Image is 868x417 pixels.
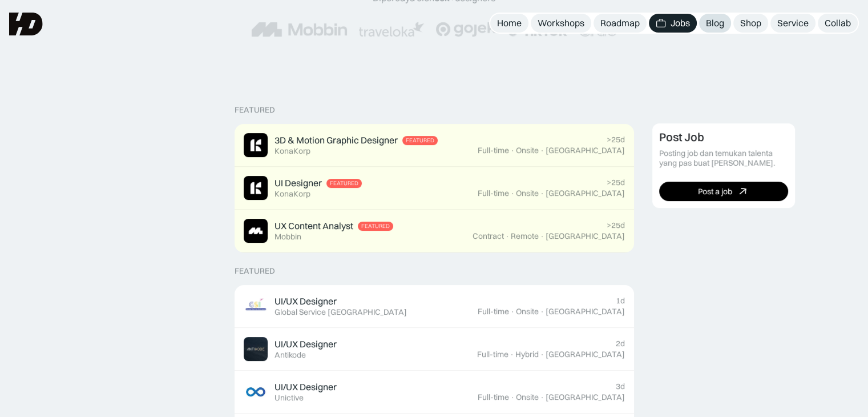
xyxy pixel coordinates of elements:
a: Jobs [649,14,697,33]
div: Collab [825,17,851,29]
div: · [540,146,544,155]
div: [GEOGRAPHIC_DATA] [546,146,625,155]
a: Collab [818,14,858,33]
div: Contract [473,231,504,241]
div: Featured [235,105,275,115]
div: Posting job dan temukan talenta yang pas buat [PERSON_NAME]. [659,149,788,168]
div: Post a job [698,187,732,197]
a: Job Image3D & Motion Graphic DesignerFeaturedKonaKorp>25dFull-time·Onsite·[GEOGRAPHIC_DATA] [235,124,634,167]
div: Full-time [478,146,509,155]
div: [GEOGRAPHIC_DATA] [546,189,625,198]
div: Full-time [478,189,509,198]
div: UI/UX Designer [274,381,337,393]
div: · [540,189,544,198]
div: Workshops [538,17,584,29]
div: [GEOGRAPHIC_DATA] [546,231,625,241]
img: Job Image [244,219,268,243]
div: Full-time [478,307,509,316]
div: UI Designer [274,177,322,189]
div: Onsite [516,307,539,316]
div: 1d [616,296,625,306]
div: Blog [706,17,724,29]
div: · [510,307,515,316]
div: >25d [607,220,625,230]
div: · [510,392,515,402]
a: Job ImageUI/UX DesignerUnictive3dFull-time·Onsite·[GEOGRAPHIC_DATA] [235,371,634,414]
div: Remote [511,231,539,241]
div: · [540,307,544,316]
div: >25d [607,178,625,187]
div: Post Job [659,130,704,144]
div: 3d [616,382,625,391]
div: >25d [607,135,625,145]
div: Featured [330,180,358,187]
div: · [510,350,514,359]
a: Service [770,14,815,33]
div: Hybrid [515,350,539,359]
a: Roadmap [594,14,647,33]
div: UX Content Analyst [274,220,353,232]
div: · [510,189,515,198]
div: Antikode [274,350,306,360]
a: Job ImageUX Content AnalystFeaturedMobbin>25dContract·Remote·[GEOGRAPHIC_DATA] [235,210,634,252]
div: Shop [740,17,761,29]
div: Full-time [477,350,508,359]
div: Featured [235,266,275,276]
div: [GEOGRAPHIC_DATA] [546,307,625,316]
div: Mobbin [274,232,301,242]
a: Job ImageUI/UX DesignerGlobal Service [GEOGRAPHIC_DATA]1dFull-time·Onsite·[GEOGRAPHIC_DATA] [235,285,634,328]
img: Job Image [244,380,268,404]
div: Full-time [478,392,509,402]
div: Jobs [671,17,690,29]
div: 3D & Motion Graphic Designer [274,134,398,146]
div: · [510,146,515,155]
div: UI/UX Designer [274,295,337,307]
a: Post a job [659,182,788,201]
div: · [540,231,544,241]
div: · [505,231,510,241]
a: Shop [733,14,768,33]
div: Global Service [GEOGRAPHIC_DATA] [274,307,407,317]
div: [GEOGRAPHIC_DATA] [546,350,625,359]
div: KonaKorp [274,146,310,156]
div: Featured [406,137,434,144]
a: Job ImageUI DesignerFeaturedKonaKorp>25dFull-time·Onsite·[GEOGRAPHIC_DATA] [235,167,634,210]
div: Service [777,17,809,29]
a: Workshops [531,14,591,33]
div: Onsite [516,146,539,155]
a: Blog [699,14,731,33]
img: Job Image [244,176,268,200]
img: Job Image [244,294,268,318]
div: Featured [361,223,390,230]
div: Onsite [516,189,539,198]
div: Unictive [274,393,304,403]
div: 2d [616,339,625,348]
div: · [540,392,544,402]
div: Roadmap [600,17,640,29]
a: Home [490,14,528,33]
img: Job Image [244,133,268,157]
img: Job Image [244,337,268,361]
div: Home [497,17,522,29]
a: Job ImageUI/UX DesignerAntikode2dFull-time·Hybrid·[GEOGRAPHIC_DATA] [235,328,634,371]
div: [GEOGRAPHIC_DATA] [546,392,625,402]
div: UI/UX Designer [274,338,337,350]
div: · [540,350,544,359]
div: Onsite [516,392,539,402]
div: KonaKorp [274,189,310,199]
